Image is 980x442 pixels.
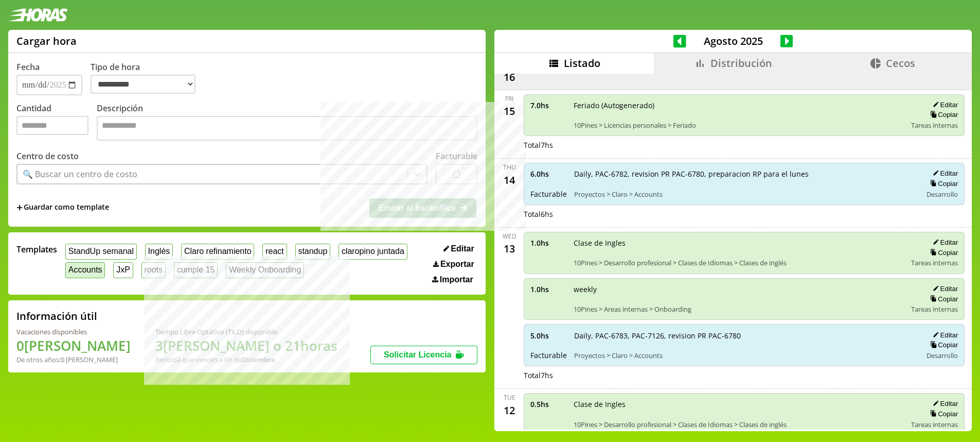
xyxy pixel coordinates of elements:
[91,61,204,95] label: Tipo de hora
[574,420,904,429] span: 10Pines > Desarrollo profesional > Clases de Idiomas > Clases de inglés
[16,61,40,73] label: Fecha
[930,331,958,339] button: Editar
[155,336,337,355] h1: 3 [PERSON_NAME] o 21 horas
[530,100,566,110] span: 7.0 hs
[911,121,958,130] span: Tareas internas
[16,355,131,364] div: De otros años: 0 [PERSON_NAME]
[242,355,275,364] b: Diciembre
[574,121,904,130] span: 10Pines > Licencias personales > Feriado
[926,190,958,199] span: Desarrollo
[911,304,958,314] span: Tareas internas
[530,189,567,199] span: Facturable
[530,331,567,341] span: 5.0 hs
[141,262,166,278] button: roots
[16,336,131,355] h1: 0 [PERSON_NAME]
[911,420,958,429] span: Tareas internas
[930,100,958,109] button: Editar
[501,402,518,418] div: 12
[174,262,218,278] button: cumple 15
[440,244,477,254] button: Editar
[155,355,337,364] div: Recordá que vencen a fin de
[436,150,477,162] label: Facturable
[16,244,57,255] span: Templates
[927,410,958,418] button: Copiar
[65,244,137,260] button: StandUp semanal
[155,327,337,336] div: Tiempo Libre Optativo (TiLO) disponible
[295,244,331,260] button: standup
[97,103,477,143] label: Descripción
[574,238,904,248] span: Clase de Ingles
[440,260,474,269] span: Exportar
[262,244,287,260] button: react
[501,172,518,188] div: 14
[927,248,958,257] button: Copiar
[23,168,137,180] div: 🔍 Buscar un centro de costo
[91,75,195,94] select: Tipo de hora
[927,179,958,188] button: Copiar
[530,169,567,179] span: 6.0 hs
[503,163,516,172] div: Thu
[451,244,474,253] span: Editar
[16,103,97,143] label: Cantidad
[501,103,518,120] div: 15
[524,140,965,150] div: Total 7 hs
[574,351,915,360] span: Proyectos > Claro > Accounts
[930,284,958,293] button: Editar
[16,309,97,323] h2: Información útil
[504,393,515,402] div: Tue
[530,238,566,248] span: 1.0 hs
[113,262,133,278] button: JxP
[370,346,477,364] button: Solicitar Licencia
[574,331,915,341] span: Daily, PAC-6783, PAC-7126, revision PR PAC-6780
[384,350,452,359] span: Solicitar Licencia
[440,275,473,284] span: Importar
[927,110,958,119] button: Copiar
[65,262,105,278] button: Accounts
[501,241,518,257] div: 13
[574,190,915,199] span: Proyectos > Claro > Accounts
[16,116,88,135] input: Cantidad
[16,202,109,213] span: +Guardar como template
[574,284,904,294] span: weekly
[16,327,131,336] div: Vacaciones disponibles
[145,244,173,260] button: Inglés
[930,238,958,247] button: Editar
[564,56,600,70] span: Listado
[886,56,915,70] span: Cecos
[503,232,516,241] div: Wed
[710,56,772,70] span: Distribución
[574,100,904,110] span: Feriado (Autogenerado)
[524,370,965,380] div: Total 7 hs
[930,399,958,408] button: Editar
[505,94,513,103] div: Fri
[16,150,79,162] label: Centro de costo
[97,116,477,141] textarea: Descripción
[574,258,904,267] span: 10Pines > Desarrollo profesional > Clases de Idiomas > Clases de inglés
[927,295,958,303] button: Copiar
[686,34,780,48] span: Agosto 2025
[8,8,68,22] img: logotipo
[430,259,477,269] button: Exportar
[911,258,958,267] span: Tareas internas
[530,350,567,360] span: Facturable
[501,69,518,86] div: 16
[16,34,77,48] h1: Cargar hora
[574,304,904,314] span: 10Pines > Areas internas > Onboarding
[338,244,407,260] button: claropino juntada
[181,244,254,260] button: Claro refinamiento
[226,262,304,278] button: Weekly Onboarding
[926,351,958,360] span: Desarrollo
[574,169,915,179] span: Daily, PAC-6782, revision PR PAC-6780, preparacion RP para el lunes
[930,169,958,178] button: Editar
[494,74,972,430] div: scrollable content
[16,202,23,213] span: +
[927,341,958,349] button: Copiar
[574,399,904,409] span: Clase de Ingles
[530,284,566,294] span: 1.0 hs
[524,209,965,219] div: Total 6 hs
[530,399,566,409] span: 0.5 hs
